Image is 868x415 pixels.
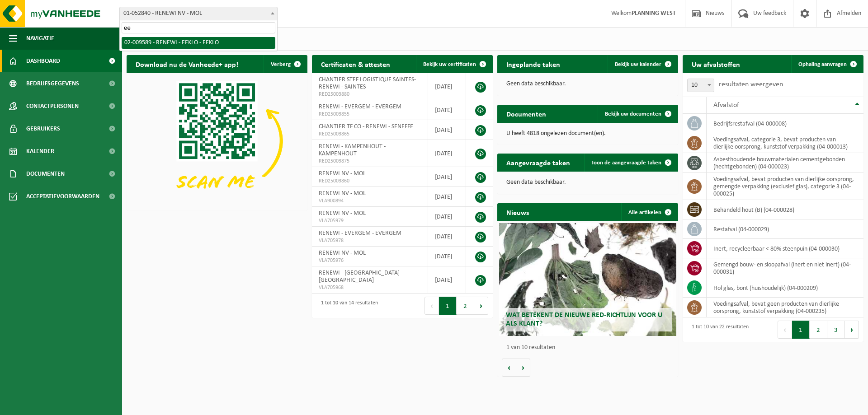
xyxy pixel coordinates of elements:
[319,91,421,98] span: RED25003880
[319,111,421,118] span: RED25003855
[792,321,810,339] button: 1
[120,7,277,20] span: 01-052840 - RENEWI NV - MOL
[26,50,60,72] span: Dashboard
[127,73,307,209] img: Download de VHEPlus App
[707,173,863,200] td: voedingsafval, bevat producten van dierlijke oorsprong, gemengde verpakking (exclusief glas), cat...
[319,170,366,177] span: RENEWI NV - MOL
[713,102,739,109] span: Afvalstof
[423,61,476,67] span: Bekijk uw certificaten
[791,55,863,73] a: Ophaling aanvragen
[584,154,677,172] a: Toon de aangevraagde taken
[845,321,859,339] button: Next
[497,105,555,122] h2: Documenten
[439,297,457,315] button: 1
[688,79,714,92] span: 10
[707,114,863,133] td: bedrijfsrestafval (04-000008)
[428,167,466,187] td: [DATE]
[319,143,386,157] span: RENEWI - KAMPENHOUT - KAMPENHOUT
[319,250,366,256] span: RENEWI NV - MOL
[319,103,401,110] span: RENEWI - EVERGEM - EVERGEM
[428,140,466,167] td: [DATE]
[428,187,466,207] td: [DATE]
[497,55,569,73] h2: Ingeplande taken
[271,61,291,67] span: Verberg
[312,55,399,73] h2: Certificaten & attesten
[591,160,661,166] span: Toon de aangevraagde taken
[621,203,677,221] a: Alle artikelen
[719,81,783,88] label: resultaten weergeven
[497,203,538,221] h2: Nieuws
[506,345,674,351] p: 1 van 10 resultaten
[506,312,662,327] span: Wat betekent de nieuwe RED-richtlijn voor u als klant?
[316,296,378,316] div: 1 tot 10 van 14 resultaten
[127,55,247,73] h2: Download nu de Vanheede+ app!
[264,55,307,73] button: Verberg
[615,61,661,67] span: Bekijk uw kalender
[687,320,749,340] div: 1 tot 10 van 22 resultaten
[319,210,366,217] span: RENEWI NV - MOL
[608,55,677,73] a: Bekijk uw kalender
[605,111,661,117] span: Bekijk uw documenten
[428,73,466,100] td: [DATE]
[26,72,79,95] span: Bedrijfsgegevens
[506,81,669,87] p: Geen data beschikbaar.
[428,227,466,247] td: [DATE]
[26,163,65,185] span: Documenten
[707,153,863,173] td: asbesthoudende bouwmaterialen cementgebonden (hechtgebonden) (04-000023)
[497,154,579,171] h2: Aangevraagde taken
[319,284,421,291] span: VLA705968
[499,223,676,336] a: Wat betekent de nieuwe RED-richtlijn voor u als klant?
[707,278,863,298] td: hol glas, bont (huishoudelijk) (04-000209)
[687,79,714,92] span: 10
[707,239,863,258] td: inert, recycleerbaar < 80% steenpuin (04-000030)
[502,359,516,377] button: Vorige
[683,55,749,73] h2: Uw afvalstoffen
[707,258,863,278] td: gemengd bouw- en sloopafval (inert en niet inert) (04-000031)
[319,158,421,165] span: RED25003875
[506,179,669,186] p: Geen data beschikbaar.
[428,100,466,120] td: [DATE]
[319,197,421,205] span: VLA900894
[827,321,845,339] button: 3
[810,321,827,339] button: 2
[319,123,413,130] span: CHANTIER TF CO - RENEWI - SENEFFE
[319,217,421,224] span: VLA705979
[428,266,466,294] td: [DATE]
[319,131,421,138] span: RED25003865
[416,55,492,73] a: Bekijk uw certificaten
[598,105,677,123] a: Bekijk uw documenten
[798,61,847,67] span: Ophaling aanvragen
[26,117,60,140] span: Gebruikers
[474,297,488,315] button: Next
[428,207,466,227] td: [DATE]
[707,219,863,239] td: restafval (04-000029)
[707,298,863,317] td: voedingsafval, bevat geen producten van dierlijke oorsprong, kunststof verpakking (04-000235)
[319,237,421,244] span: VLA705978
[26,185,99,208] span: Acceptatievoorwaarden
[457,297,474,315] button: 2
[319,270,403,284] span: RENEWI - [GEOGRAPHIC_DATA] - [GEOGRAPHIC_DATA]
[319,76,416,90] span: CHANTIER STEF LOGISTIQUE SAINTES- RENEWI - SAINTES
[319,177,421,185] span: RED25003860
[428,120,466,140] td: [DATE]
[632,10,676,17] strong: PLANNING WEST
[26,95,79,117] span: Contactpersonen
[516,359,530,377] button: Volgende
[119,7,278,20] span: 01-052840 - RENEWI NV - MOL
[319,190,366,197] span: RENEWI NV - MOL
[428,247,466,266] td: [DATE]
[506,131,669,137] p: U heeft 4818 ongelezen document(en).
[425,297,439,315] button: Previous
[707,133,863,153] td: voedingsafval, categorie 3, bevat producten van dierlijke oorsprong, kunststof verpakking (04-000...
[778,321,792,339] button: Previous
[707,200,863,219] td: behandeld hout (B) (04-000028)
[319,230,401,237] span: RENEWI - EVERGEM - EVERGEM
[26,140,54,163] span: Kalender
[319,257,421,264] span: VLA705976
[122,37,275,49] li: 02-009589 - RENEWI - EEKLO - EEKLO
[26,27,54,50] span: Navigatie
